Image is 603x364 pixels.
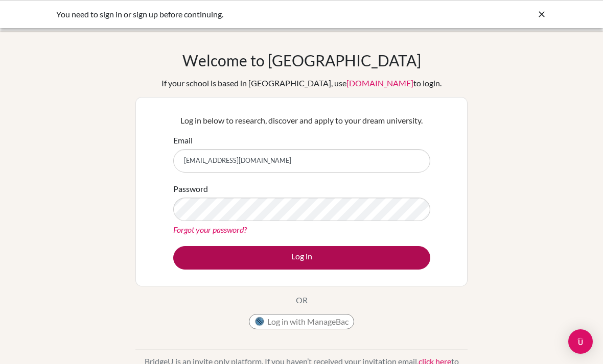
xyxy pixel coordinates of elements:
label: Email [173,134,193,147]
div: Open Intercom Messenger [568,329,593,354]
a: Forgot your password? [173,225,247,234]
h1: Welcome to [GEOGRAPHIC_DATA] [182,51,421,69]
button: Log in [173,246,430,270]
a: [DOMAIN_NAME] [346,78,413,88]
p: OR [296,294,308,306]
div: If your school is based in [GEOGRAPHIC_DATA], use to login. [161,77,442,89]
div: You need to sign in or sign up before continuing. [56,8,393,20]
label: Password [173,183,208,195]
button: Log in with ManageBac [249,314,354,329]
p: Log in below to research, discover and apply to your dream university. [173,114,430,127]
